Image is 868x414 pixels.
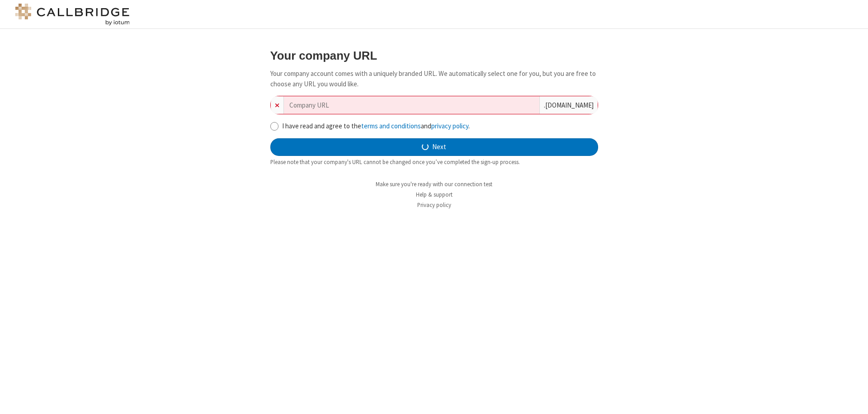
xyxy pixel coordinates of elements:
div: . [DOMAIN_NAME] [539,96,598,114]
input: Company URL [284,96,539,114]
a: privacy policy [431,122,468,130]
a: Help & support [416,191,453,198]
div: Please note that your company's URL cannot be changed once you’ve completed the sign-up process. [270,158,598,166]
a: Make sure you're ready with our connection test [376,180,492,188]
a: terms and conditions [361,122,421,130]
p: Your company account comes with a uniquely branded URL. We automatically select one for you, but ... [270,69,598,89]
h3: Your company URL [270,49,598,62]
a: Privacy policy [417,201,451,209]
img: logo@2x.png [14,4,131,25]
label: I have read and agree to the and . [282,121,598,132]
button: Next [270,138,598,156]
span: Next [432,142,446,152]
